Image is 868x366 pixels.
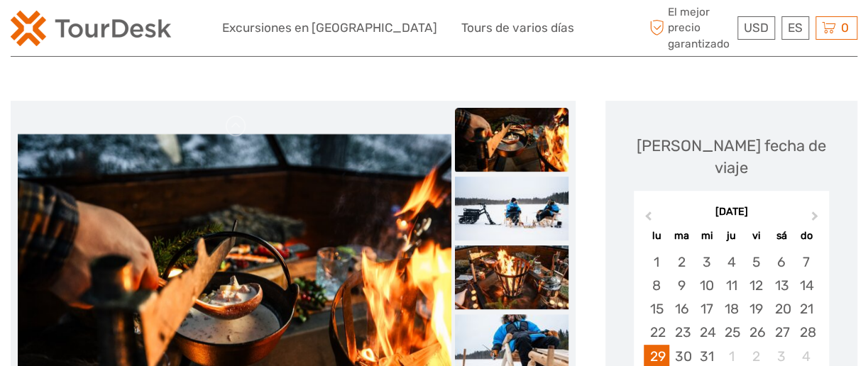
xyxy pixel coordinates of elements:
[644,321,669,344] div: Choose lunes, 22 de diciembre de 2025
[793,250,818,274] div: Choose domingo, 7 de diciembre de 2025
[793,226,818,245] div: do
[769,250,793,274] div: Choose sábado, 6 de diciembre de 2025
[793,297,818,321] div: Choose domingo, 21 de diciembre de 2025
[455,177,568,240] img: 165b588c7baf4d36a32947a3f0308810_slider_thumbnail.jpg
[11,11,171,46] img: 2254-3441b4b5-4e5f-4d00-b396-31f1d84a6ebf_logo_small.png
[769,226,793,245] div: sá
[694,274,719,297] div: Choose miércoles, 10 de diciembre de 2025
[719,321,744,344] div: Choose jueves, 25 de diciembre de 2025
[793,274,818,297] div: Choose domingo, 14 de diciembre de 2025
[744,21,769,35] span: USD
[635,209,658,231] button: Previous Month
[744,297,769,321] div: Choose viernes, 19 de diciembre de 2025
[769,321,793,344] div: Choose sábado, 27 de diciembre de 2025
[644,250,669,274] div: Choose lunes, 1 de diciembre de 2025
[455,108,568,172] img: 2fa929ec19e24e1bbbcd99e037a6163e_slider_thumbnail.jpg
[634,205,829,220] div: [DATE]
[669,274,694,297] div: Choose martes, 9 de diciembre de 2025
[694,297,719,321] div: Choose miércoles, 17 de diciembre de 2025
[669,321,694,344] div: Choose martes, 23 de diciembre de 2025
[744,250,769,274] div: Choose viernes, 5 de diciembre de 2025
[694,321,719,344] div: Choose miércoles, 24 de diciembre de 2025
[620,135,843,179] div: [PERSON_NAME] fecha de viaje
[669,297,694,321] div: Choose martes, 16 de diciembre de 2025
[644,226,669,245] div: lu
[769,274,793,297] div: Choose sábado, 13 de diciembre de 2025
[839,21,851,35] span: 0
[669,226,694,245] div: ma
[222,18,437,38] a: Excursiones en [GEOGRAPHIC_DATA]
[694,226,719,245] div: mi
[20,25,160,36] p: We're away right now. Please check back later!
[461,18,574,38] a: Tours de varios días
[744,274,769,297] div: Choose viernes, 12 de diciembre de 2025
[719,250,744,274] div: Choose jueves, 4 de diciembre de 2025
[644,274,669,297] div: Choose lunes, 8 de diciembre de 2025
[644,297,669,321] div: Choose lunes, 15 de diciembre de 2025
[719,226,744,245] div: ju
[719,297,744,321] div: Choose jueves, 18 de diciembre de 2025
[163,22,180,39] button: Open LiveChat chat widget
[694,250,719,274] div: Choose miércoles, 3 de diciembre de 2025
[744,226,769,245] div: vi
[744,321,769,344] div: Choose viernes, 26 de diciembre de 2025
[793,321,818,344] div: Choose domingo, 28 de diciembre de 2025
[769,297,793,321] div: Choose sábado, 20 de diciembre de 2025
[805,209,828,231] button: Next Month
[781,16,809,40] div: ES
[646,4,734,52] span: El mejor precio garantizado
[719,274,744,297] div: Choose jueves, 11 de diciembre de 2025
[669,250,694,274] div: Choose martes, 2 de diciembre de 2025
[455,245,568,309] img: ec6c5bbd7ee147b9b9db7604dc7494da_slider_thumbnail.jpg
